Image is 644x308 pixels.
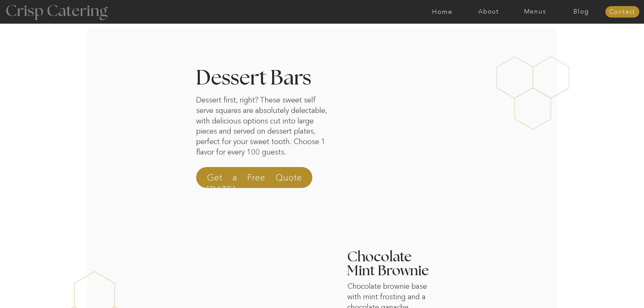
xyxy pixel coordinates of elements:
a: Home [419,8,466,15]
a: Get a Free Quote [DATE] [207,171,302,188]
a: Contact [605,9,639,16]
a: Menus [512,8,558,15]
h2: Dessert Bars [196,68,326,86]
a: Blog [558,8,604,15]
p: Dessert first, right? These sweet self serve squares are absolutely delectable, with delicious op... [196,95,330,163]
a: About [466,8,512,15]
h3: Chocolate Mint Brownie [347,250,436,282]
